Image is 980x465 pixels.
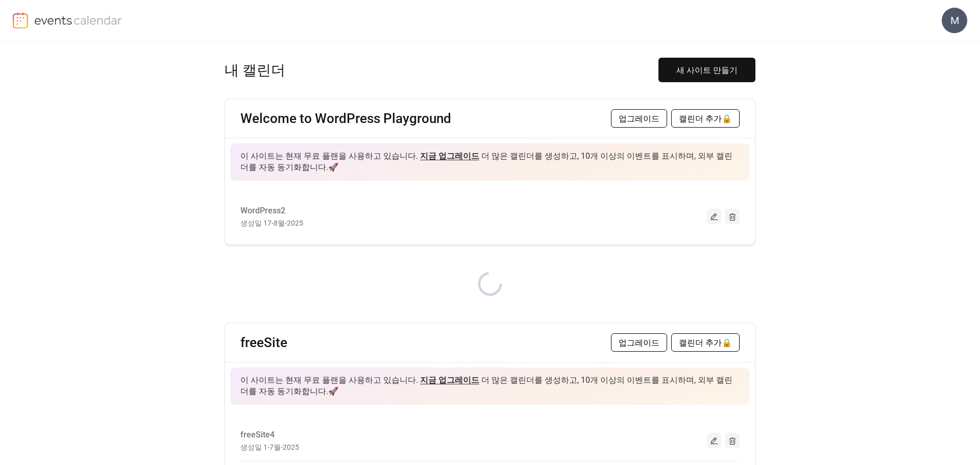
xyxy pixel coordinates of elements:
button: 업그레이드 [611,109,667,128]
img: logo-type [34,12,122,28]
div: 내 캘린더 [225,61,658,79]
a: Welcome to WordPress Playground [240,110,451,127]
a: 지금 업그레이드 [420,151,479,161]
span: 이 사이트는 현재 무료 플랜을 사용하고 있습니다. 더 많은 캘린더를 생성하고, 10개 이상의 이벤트를 표시하며, 외부 캘린더를 자동 동기화합니다. 🚀 [240,375,740,398]
a: WordPress2 [240,208,285,214]
div: M [942,8,967,33]
span: 생성일 17-8월-2025 [240,217,303,229]
a: freeSite [240,334,287,351]
img: logo [13,12,28,29]
span: WordPress2 [240,205,285,217]
a: freeSite4 [240,432,275,438]
a: 지금 업그레이드 [420,375,479,385]
span: freeSite4 [240,429,275,441]
button: 업그레이드 [611,333,667,352]
span: 이 사이트는 현재 무료 플랜을 사용하고 있습니다. 더 많은 캘린더를 생성하고, 10개 이상의 이벤트를 표시하며, 외부 캘린더를 자동 동기화합니다. 🚀 [240,151,740,174]
span: 업그레이드 [619,337,659,349]
span: 생성일 1-7월-2025 [240,441,299,453]
span: 새 사이트 만들기 [676,64,738,77]
span: 업그레이드 [619,113,659,125]
button: 새 사이트 만들기 [658,58,755,82]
